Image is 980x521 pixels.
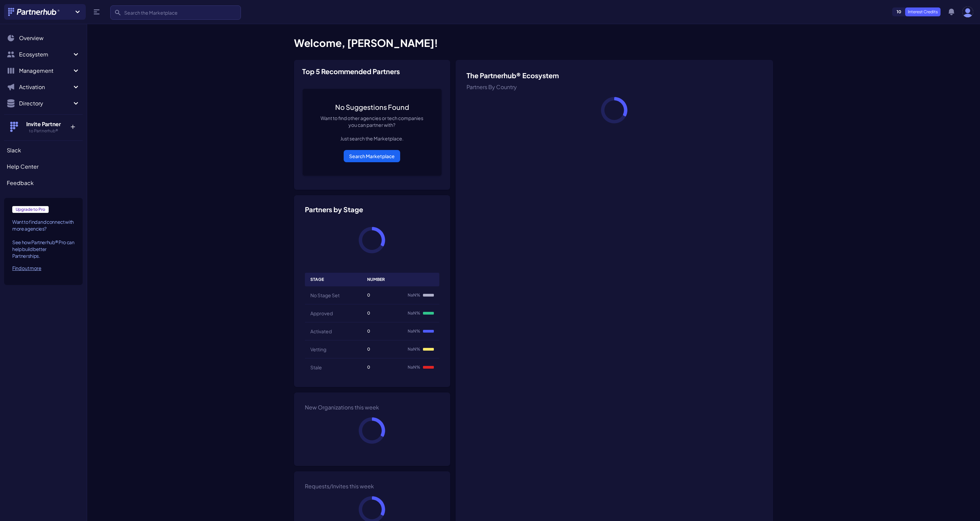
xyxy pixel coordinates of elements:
[19,83,72,91] span: Activation
[305,273,362,286] th: Stage
[294,36,438,49] span: Welcome, [PERSON_NAME]!
[305,206,439,213] h3: Partners by Stage
[892,7,941,16] a: 10Interest Credits
[4,64,83,78] button: Management
[12,206,49,213] span: Upgrade to Pro
[344,150,400,162] a: Search Marketplace
[4,160,83,173] a: Help Center
[305,340,362,358] th: Vetting
[19,67,72,75] span: Management
[362,304,402,322] td: 0
[362,340,402,358] td: 0
[4,176,83,190] a: Feedback
[467,83,517,90] span: Partners By Country
[335,102,409,112] a: No Suggestions Found
[408,292,420,298] span: NaN%
[4,48,83,61] button: Ecosystem
[408,347,420,352] span: NaN%
[362,273,402,286] th: Number
[19,50,72,58] span: Ecosystem
[305,322,362,340] th: Activated
[65,120,80,131] p: +
[7,179,34,187] span: Feedback
[316,115,428,142] p: Want to find other agencies or tech companies you can partner with? Just search the Marketplace.
[408,365,420,370] span: NaN%
[12,265,75,271] div: Find out more
[4,114,83,139] button: Invite Partner to Partnerhub® +
[7,146,21,154] span: Slack
[893,8,905,16] span: 10
[305,358,362,376] th: Stale
[302,68,400,75] h3: Top 5 Recommended Partners
[4,198,83,285] a: Upgrade to Pro Want to find and connect with more agencies?See how Partnerhub® Pro can help build...
[362,286,402,304] td: 0
[12,218,75,259] p: Want to find and connect with more agencies? See how Partnerhub® Pro can help build better Partne...
[962,6,973,17] img: user photo
[905,7,941,16] p: Interest Credits
[19,34,44,42] span: Overview
[305,482,374,490] h3: Requests/Invites this week
[19,99,72,107] span: Directory
[305,403,379,411] h3: New Organizations this week
[408,310,420,316] span: NaN%
[21,128,65,134] h5: to Partnerhub®
[4,97,83,110] button: Directory
[4,144,83,157] a: Slack
[467,71,762,80] h3: The Partnerhub® Ecosystem
[305,286,362,304] th: No Stage Set
[21,120,65,128] h4: Invite Partner
[8,8,60,16] img: Partnerhub® Logo
[7,163,38,171] span: Help Center
[362,358,402,376] td: 0
[4,31,83,45] a: Overview
[4,80,83,94] button: Activation
[408,329,420,334] span: NaN%
[305,304,362,322] th: Approved
[362,322,402,340] td: 0
[110,5,241,20] input: Search the Marketplace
